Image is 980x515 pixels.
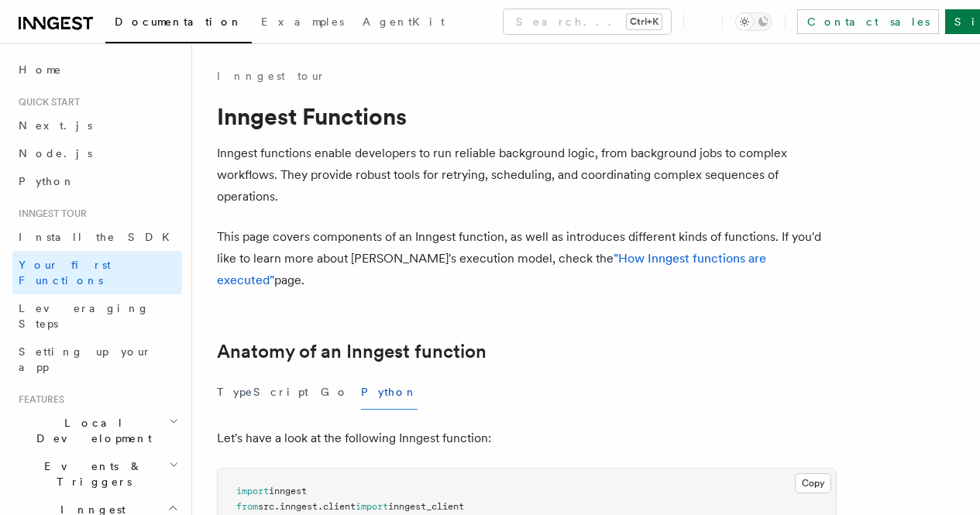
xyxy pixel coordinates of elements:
[356,501,388,512] span: import
[12,338,182,381] a: Setting up your app
[318,501,323,512] span: .
[12,415,169,446] span: Local Development
[280,501,318,512] span: inngest
[19,175,75,187] span: Python
[12,223,182,251] a: Install the SDK
[12,458,169,489] span: Events & Triggers
[261,15,344,28] span: Examples
[19,259,111,287] span: Your first Functions
[217,68,325,84] a: Inngest tour
[19,147,92,160] span: Node.js
[361,375,418,410] button: Python
[236,501,258,512] span: from
[19,119,92,132] span: Next.js
[252,5,353,42] a: Examples
[735,12,772,31] button: Toggle dark mode
[321,375,349,410] button: Go
[353,5,454,42] a: AgentKit
[258,501,274,512] span: src
[797,9,939,34] a: Contact sales
[12,56,182,84] a: Home
[274,501,280,512] span: .
[12,96,80,108] span: Quick start
[12,139,182,167] a: Node.js
[236,486,269,496] span: import
[504,9,671,34] button: Search...Ctrl+K
[388,501,464,512] span: inngest_client
[105,5,252,43] a: Documentation
[12,208,87,220] span: Inngest tour
[19,302,150,330] span: Leveraging Steps
[19,62,62,77] span: Home
[19,345,152,373] span: Setting up your app
[795,473,831,493] button: Copy
[12,409,182,452] button: Local Development
[19,231,179,243] span: Install the SDK
[12,452,182,496] button: Events & Triggers
[12,251,182,294] a: Your first Functions
[363,15,445,28] span: AgentKit
[217,102,837,130] h1: Inngest Functions
[217,341,487,362] a: Anatomy of an Inngest function
[12,112,182,139] a: Next.js
[217,142,837,208] p: Inngest functions enable developers to run reliable background logic, from background jobs to com...
[217,226,837,291] p: This page covers components of an Inngest function, as well as introduces different kinds of func...
[12,294,182,338] a: Leveraging Steps
[269,486,307,496] span: inngest
[217,427,837,449] p: Let's have a look at the following Inngest function:
[323,501,356,512] span: client
[12,167,182,195] a: Python
[12,393,64,406] span: Features
[115,15,242,28] span: Documentation
[627,14,662,29] kbd: Ctrl+K
[217,375,308,410] button: TypeScript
